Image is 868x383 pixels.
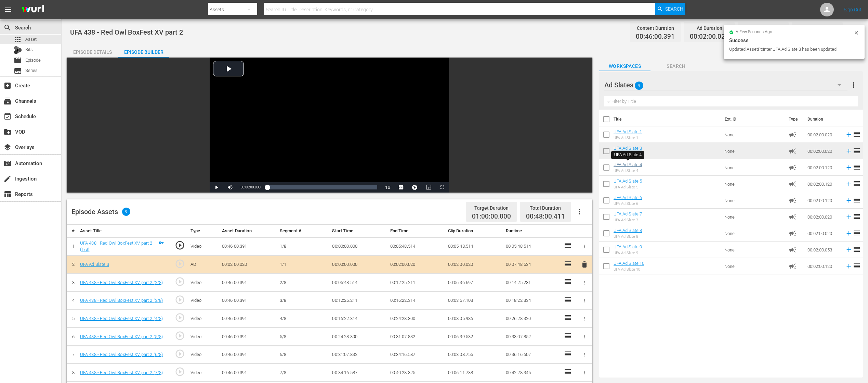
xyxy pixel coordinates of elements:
td: 00:33:07.852 [503,328,561,346]
div: Progress Bar [267,185,378,189]
span: reorder [853,180,861,188]
td: AD [188,256,219,274]
button: Episode Builder [118,44,169,58]
button: delete [580,260,589,270]
a: UFA Ad Slate 9 [614,244,642,249]
span: play_circle_outline [175,259,185,269]
div: UFA Ad Slate 1 [614,136,642,140]
td: 5/8 [277,328,330,346]
div: Ad Duration [690,23,729,33]
td: 00:02:00.020 [805,126,842,143]
a: UFA Ad Slate 5 [614,178,642,184]
div: UFA Ad Slate 10 [614,267,644,272]
th: Ext. ID [721,110,785,129]
div: UFA Ad Slate 8 [614,234,642,239]
div: Success [729,36,859,45]
td: 1/8 [277,237,330,256]
td: 00:06:11.738 [445,364,503,382]
td: Video [188,237,219,256]
td: 00:46:00.391 [219,310,277,328]
td: 3 [67,274,77,292]
td: 00:00:00.000 [329,237,387,256]
td: 00:02:00.020 [805,143,842,159]
div: UFA Ad Slate 9 [614,251,642,255]
th: Type [188,225,219,237]
td: 00:12:25.211 [329,292,387,310]
img: ans4CAIJ8jUAAAAAAAAAAAAAAAAAAAAAAAAgQb4GAAAAAAAAAAAAAAAAAAAAAAAAJMjXAAAAAAAAAAAAAAAAAAAAAAAAgAT5G... [16,2,49,18]
button: Search [655,3,685,15]
td: Video [188,328,219,346]
svg: Add to Episode [845,230,853,237]
th: Runtime [503,225,561,237]
svg: Add to Episode [845,197,853,204]
span: reorder [853,147,861,155]
td: 00:02:00.020 [805,225,842,242]
div: Ad Slates [604,75,847,95]
td: 00:16:22.314 [329,310,387,328]
td: 00:14:25.231 [503,274,561,292]
a: UFA 438 - Red Owl BoxFest XV part 2 (1/8) [80,240,153,252]
span: Ad [789,196,797,205]
td: 00:24:28.300 [329,328,387,346]
span: reorder [853,262,861,270]
span: campaign [789,147,797,155]
div: Total Duration [526,203,565,213]
td: 3/8 [277,292,330,310]
div: UFA Ad Slate 5 [614,185,642,189]
td: None [722,126,786,143]
span: Channels [3,97,12,105]
td: 6/8 [277,346,330,364]
a: UFA 438 - Red Owl BoxFest XV part 2 (7/8) [80,370,163,375]
td: 00:46:00.391 [219,346,277,364]
td: 00:02:00.053 [805,242,842,258]
td: 00:03:57.103 [445,292,503,310]
td: 00:31:07.832 [387,328,445,346]
th: Clip Duration [445,225,503,237]
div: Updated AssetPointer UFA Ad Slate 3 has been updated [729,46,852,53]
th: Asset Duration [219,225,277,237]
span: play_circle_outline [175,349,185,359]
th: Duration [803,110,844,129]
button: Playback Rate [381,182,394,193]
td: Video [188,346,219,364]
span: reorder [853,163,861,171]
span: 00:02:00.020 [690,33,729,41]
td: 8 [67,364,77,382]
div: UFA Ad Slate 4 [614,152,642,158]
td: 00:34:16.587 [329,364,387,382]
span: Reports [3,190,12,198]
span: play_circle_outline [175,331,185,341]
span: Ingestion [3,175,12,183]
div: UFA Ad Slate 4 [614,169,642,173]
svg: Add to Episode [845,147,853,155]
td: None [722,258,786,274]
td: 00:31:07.832 [329,346,387,364]
td: 00:16:22.314 [387,292,445,310]
td: 00:42:28.345 [503,364,561,382]
svg: Add to Episode [845,213,853,221]
td: 00:18:22.334 [503,292,561,310]
td: 00:06:36.697 [445,274,503,292]
th: # [67,225,77,237]
div: UFA Ad Slate 6 [614,201,642,206]
span: Ad [789,131,797,139]
td: 00:46:00.391 [219,364,277,382]
button: more_vert [850,77,858,93]
a: UFA Ad Slate 3 [614,146,642,151]
button: Play [210,182,223,193]
span: reorder [853,245,861,254]
span: 01:00:00.000 [472,213,511,221]
td: 00:02:00.120 [805,159,842,176]
button: Captions [394,182,408,193]
td: 00:03:08.755 [445,346,503,364]
span: 9 [122,208,130,216]
th: Start Time [329,225,387,237]
td: 5 [67,310,77,328]
div: Episode Builder [118,44,169,60]
td: None [722,209,786,225]
span: delete [580,260,589,269]
span: Asset [25,36,37,43]
span: play_circle_outline [175,276,185,287]
a: UFA Ad Slate 4 [614,162,642,167]
td: None [722,159,786,176]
